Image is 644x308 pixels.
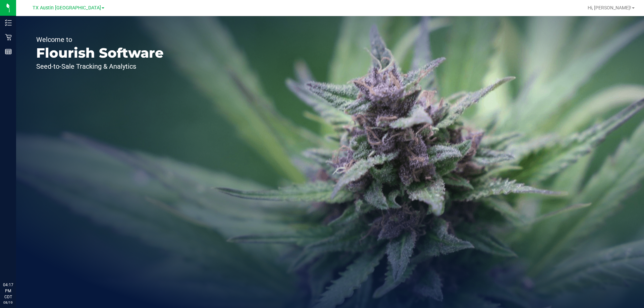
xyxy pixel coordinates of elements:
p: Flourish Software [36,46,164,60]
inline-svg: Inventory [5,19,12,26]
span: TX Austin [GEOGRAPHIC_DATA] [33,5,101,11]
span: Hi, [PERSON_NAME]! [588,5,631,10]
p: 04:17 PM CDT [3,282,13,300]
inline-svg: Retail [5,34,12,41]
p: Welcome to [36,36,164,43]
p: 08/19 [3,300,13,305]
p: Seed-to-Sale Tracking & Analytics [36,63,164,70]
inline-svg: Reports [5,48,12,55]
